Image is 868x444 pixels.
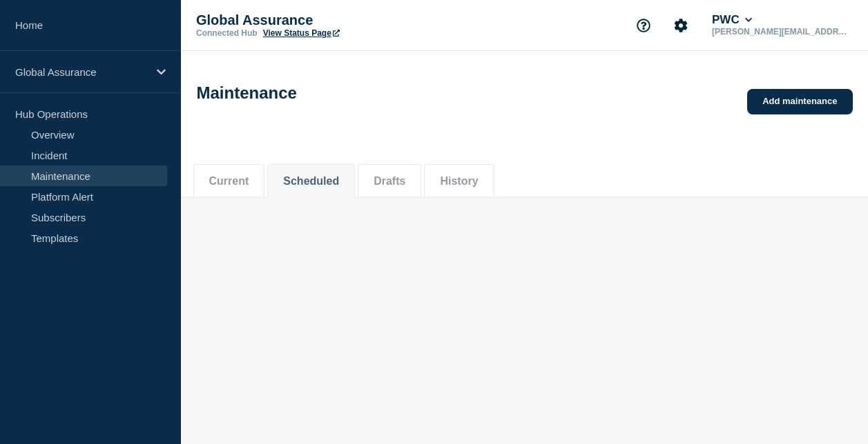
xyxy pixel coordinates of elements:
button: History [440,175,478,188]
button: Support [629,11,658,40]
button: Drafts [374,175,405,188]
a: Add maintenance [747,89,852,114]
a: View Status Page [263,28,340,38]
p: Connected Hub [196,28,258,38]
p: [PERSON_NAME][EMAIL_ADDRESS][DOMAIN_NAME] [709,27,853,37]
h1: Maintenance [197,83,297,103]
button: PWC [709,13,755,27]
button: Account settings [666,11,695,40]
button: Current [209,175,249,188]
button: Scheduled [283,175,339,188]
p: Global Assurance [15,66,148,78]
p: Global Assurance [196,12,472,28]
